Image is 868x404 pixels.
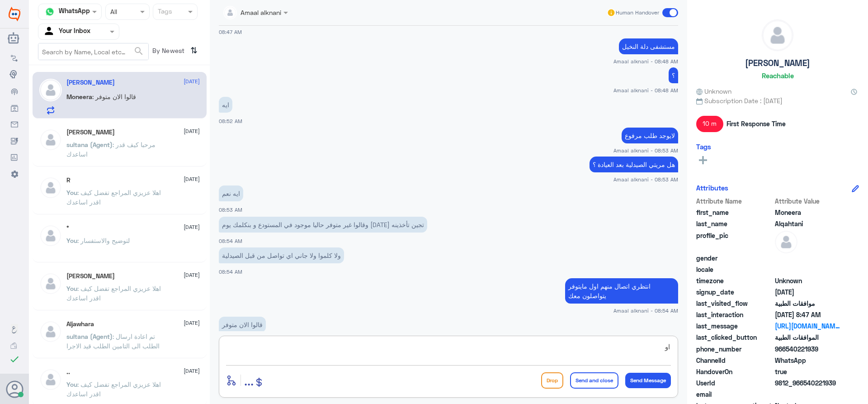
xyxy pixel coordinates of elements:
span: Amaal alknani - 08:53 AM [613,147,678,154]
span: Unknown [775,276,840,285]
p: 31/8/2025, 8:54 AM [219,217,427,233]
h5: Moneera Alqahtani [66,79,115,86]
span: 2025-08-31T05:35:39.609Z [775,287,840,297]
span: last_clicked_button [696,333,773,342]
p: 31/8/2025, 8:53 AM [622,128,678,143]
span: Unknown [696,86,731,96]
img: defaultAdmin.png [762,20,793,51]
span: : اهلا عزيزي المراجع تفضل كيف اقدر اساعدك [66,285,161,302]
span: Amaal alknani - 08:48 AM [613,57,678,65]
span: : اهلا عزيزي المراجع تفضل كيف اقدر اساعدك [66,380,161,398]
h5: Ahmed [66,128,115,136]
span: Subscription Date : [DATE] [696,96,859,105]
span: 2025-08-31T05:47:34.663Z [775,310,840,319]
button: search [133,44,144,59]
span: ChannelId [696,356,773,365]
span: Amaal alknani - 08:48 AM [613,86,678,94]
img: whatsapp.png [43,5,57,19]
h5: Aljawhara [66,320,94,328]
span: last_message [696,321,773,331]
span: sultana (Agent) [66,333,113,340]
span: first_name [696,208,773,217]
span: 2 [775,356,840,365]
p: 31/8/2025, 8:48 AM [619,38,678,54]
span: locale [696,265,773,274]
span: موافقات الطبية [775,299,840,308]
img: defaultAdmin.png [39,79,62,101]
span: null [775,265,840,274]
span: [DATE] [184,77,200,86]
h5: ° [66,224,69,232]
span: 08:47 AM [219,29,242,35]
span: true [775,367,840,376]
p: 31/8/2025, 8:53 AM [590,157,678,172]
span: null [775,253,840,263]
h6: Tags [696,143,711,151]
span: By Newest [149,43,187,61]
span: [DATE] [184,175,200,183]
span: HandoverOn [696,367,773,376]
span: email [696,390,773,399]
span: : لتوضيح والاستفسار [77,237,130,244]
button: Avatar [6,380,23,398]
p: 31/8/2025, 8:52 AM [219,97,232,113]
span: phone_number [696,344,773,354]
span: 08:52 AM [219,118,242,124]
span: Attribute Name [696,196,773,206]
h5: Ahmad Mansi [66,272,115,280]
button: Send Message [625,373,671,388]
span: 08:54 AM [219,238,242,244]
h5: .. [66,368,70,376]
span: You [66,237,77,244]
span: UserId [696,378,773,388]
img: defaultAdmin.png [39,272,62,295]
span: profile_pic [696,231,773,252]
img: defaultAdmin.png [39,368,62,391]
a: [URL][DOMAIN_NAME] [775,321,840,331]
h5: R [66,176,71,184]
span: Moneera [66,93,92,100]
h6: Reachable [762,71,794,80]
span: First Response Time [726,119,786,128]
p: 31/8/2025, 8:53 AM [219,185,243,201]
span: [DATE] [184,319,200,327]
span: 10 m [696,116,723,132]
span: You [66,380,77,388]
img: defaultAdmin.png [775,231,797,253]
span: الموافقات الطبية [775,333,840,342]
span: 08:53 AM [219,207,242,213]
span: gender [696,253,773,263]
span: 08:54 AM [219,269,242,275]
i: check [9,354,20,365]
span: You [66,189,77,196]
span: last_interaction [696,310,773,319]
span: timezone [696,276,773,285]
span: : قالوا الان متوفر [92,93,136,100]
img: defaultAdmin.png [39,224,62,247]
span: search [133,46,144,57]
img: defaultAdmin.png [39,320,62,343]
span: You [66,285,77,292]
input: Search by Name, Local etc… [38,43,148,60]
span: Attribute Value [775,196,840,206]
span: Moneera [775,208,840,217]
div: Tags [156,6,172,18]
h6: Attributes [696,184,728,192]
span: [DATE] [184,127,200,135]
p: 31/8/2025, 8:54 AM [219,317,266,333]
span: [DATE] [184,223,200,231]
span: Amaal alknani - 08:53 AM [613,176,678,183]
button: ... [244,370,254,390]
span: last_visited_flow [696,299,773,308]
button: Send and close [570,372,618,389]
img: Widebot Logo [9,7,20,21]
span: signup_date [696,287,773,297]
span: null [775,390,840,399]
p: 31/8/2025, 8:54 AM [219,247,344,263]
img: defaultAdmin.png [39,128,62,151]
span: [DATE] [184,271,200,279]
img: defaultAdmin.png [39,176,62,199]
span: Amaal alknani - 08:54 AM [613,307,678,314]
span: Alqahtani [775,219,840,228]
span: last_name [696,219,773,228]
